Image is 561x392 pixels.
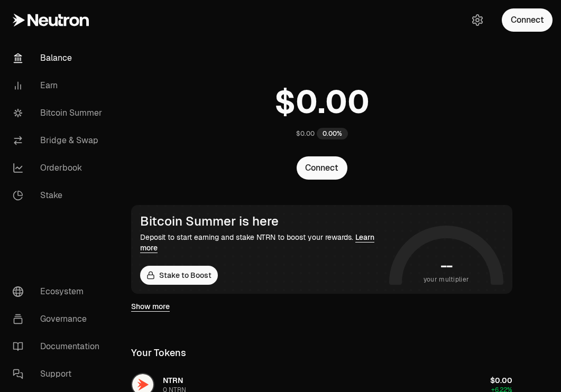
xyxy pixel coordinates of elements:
[140,214,385,229] div: Bitcoin Summer is here
[4,182,114,209] a: Stake
[440,257,453,274] h1: --
[502,8,553,32] button: Connect
[297,156,347,180] button: Connect
[140,232,385,253] div: Deposit to start earning and stake NTRN to boost your rewards.
[296,129,315,138] div: $0.00
[4,278,114,305] a: Ecosystem
[4,99,114,127] a: Bitcoin Summer
[424,274,470,285] span: your multiplier
[140,266,218,285] a: Stake to Boost
[317,128,348,139] div: 0.00%
[4,360,114,388] a: Support
[4,333,114,360] a: Documentation
[4,154,114,182] a: Orderbook
[4,127,114,154] a: Bridge & Swap
[4,72,114,99] a: Earn
[131,346,186,360] div: Your Tokens
[4,44,114,72] a: Balance
[131,301,170,312] a: Show more
[4,305,114,333] a: Governance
